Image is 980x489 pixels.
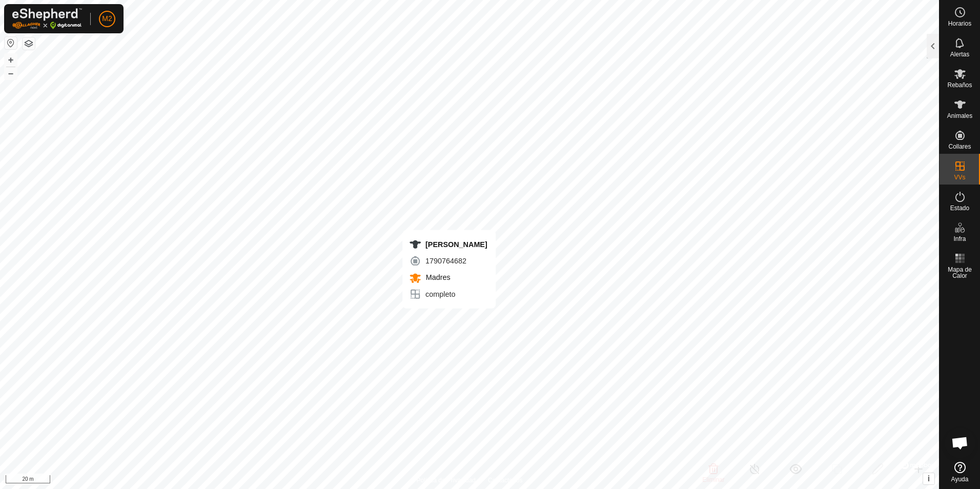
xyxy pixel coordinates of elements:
span: Alertas [950,51,969,57]
button: i [923,473,934,484]
div: Chat abierto [945,427,975,458]
span: Madres [423,273,451,281]
button: – [5,67,17,79]
a: Contáctenos [488,476,522,485]
a: Política de Privacidad [417,476,476,485]
div: 1790764682 [409,255,487,267]
span: M2 [102,13,112,24]
span: Mapa de Calor [942,267,977,279]
button: + [5,54,17,66]
span: i [928,474,930,483]
span: Infra [953,236,966,242]
span: VVs [954,174,965,180]
span: Horarios [948,21,971,27]
a: Ayuda [940,458,980,486]
div: completo [409,288,487,300]
button: Restablecer Mapa [5,37,17,49]
div: [PERSON_NAME] [409,238,487,251]
span: Animales [947,113,972,119]
img: Logo Gallagher [12,8,82,29]
button: Capas del Mapa [23,37,35,50]
span: Collares [948,144,971,150]
span: Estado [950,205,969,211]
span: Rebaños [947,82,972,88]
span: Ayuda [951,476,969,482]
